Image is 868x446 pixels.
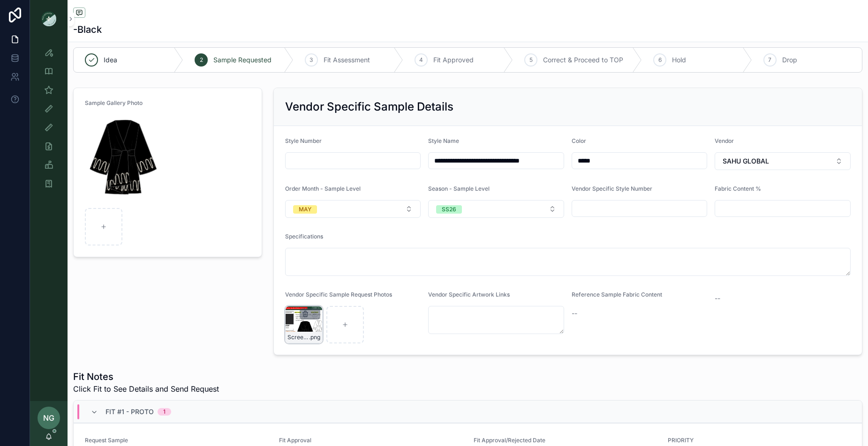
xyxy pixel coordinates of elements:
span: NG [43,412,54,424]
span: Fit Approval [279,437,462,444]
span: Fit Approved [433,55,474,65]
span: 5 [529,56,533,64]
span: Screenshot-2025-08-14-at-10.11.28-AM [287,334,309,341]
span: .png [309,334,320,341]
span: 6 [658,56,662,64]
span: Idea [104,55,117,65]
img: Kimono_WavyBlack.png [85,114,159,204]
h1: Fit Notes [73,370,219,383]
span: Fit Approval/Rejected Date [474,437,657,444]
span: PRIORITY [668,437,851,444]
span: Drop [782,55,797,65]
span: Request Sample [85,437,268,444]
span: Vendor [715,137,734,144]
span: Color [572,137,586,144]
span: Hold [672,55,686,65]
span: Sample Gallery Photo [85,99,143,106]
span: SAHU GLOBAL [723,156,769,166]
span: 4 [419,56,423,64]
span: Fit Assessment [324,55,370,65]
span: -- [715,294,720,303]
h2: Vendor Specific Sample Details [285,99,453,114]
span: Click Fit to See Details and Send Request [73,383,219,394]
div: scrollable content [30,37,68,204]
div: 1 [163,408,166,416]
div: MAY [299,205,311,214]
span: Fabric Content % [715,185,761,192]
img: App logo [41,11,56,26]
span: Correct & Proceed to TOP [543,55,623,65]
span: Reference Sample Fabric Content [572,291,662,298]
span: 7 [768,56,771,64]
span: Season - Sample Level [428,185,490,192]
button: Select Button [428,200,564,218]
span: Sample Requested [213,55,272,65]
span: 3 [309,56,313,64]
span: Vendor Specific Artwork Links [428,291,510,298]
div: SS26 [442,205,456,214]
span: -- [572,309,577,318]
span: Vendor Specific Style Number [572,185,652,192]
span: Style Number [285,137,322,144]
button: Select Button [285,200,421,218]
span: Style Name [428,137,459,144]
button: Select Button [715,152,851,170]
span: Fit #1 - Proto [106,407,154,416]
h1: -Black [73,23,102,36]
span: Specifications [285,233,323,240]
span: Vendor Specific Sample Request Photos [285,291,392,298]
span: 2 [200,56,203,64]
span: Order Month - Sample Level [285,185,361,192]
